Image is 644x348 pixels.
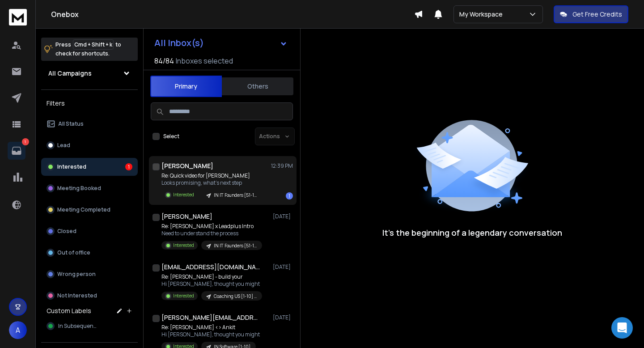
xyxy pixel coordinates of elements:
[147,34,295,52] button: All Inbox(s)
[41,265,138,283] button: Wrong person
[161,331,260,338] p: Hi [PERSON_NAME], thought you might
[41,317,138,335] button: In Subsequence
[173,293,194,299] p: Interested
[271,162,293,170] p: 12:39 PM
[57,249,90,256] p: Out of office
[9,321,27,339] button: A
[161,223,262,230] p: Re: [PERSON_NAME] x Leadplus Intro
[273,213,293,220] p: [DATE]
[55,40,121,58] p: Press to check for shortcuts.
[161,324,260,331] p: Re: [PERSON_NAME] <> Ankit
[41,201,138,219] button: Meeting Completed
[173,191,194,198] p: Interested
[48,69,92,78] h1: All Campaigns
[459,10,506,19] p: My Workspace
[58,323,99,330] span: In Subsequence
[125,163,132,170] div: 1
[57,228,76,235] p: Closed
[57,206,110,213] p: Meeting Completed
[8,142,25,160] a: 1
[554,5,628,23] button: Get Free Credits
[161,212,212,221] h1: [PERSON_NAME]
[41,244,138,262] button: Out of office
[161,179,262,187] p: Looks promising, what's next step
[163,133,179,140] label: Select
[57,292,97,299] p: Not Interested
[273,314,293,321] p: [DATE]
[214,192,257,199] p: IN IT Founders [51-100]
[161,273,262,280] p: Re: [PERSON_NAME] - build your
[41,287,138,305] button: Not Interested
[41,115,138,133] button: All Status
[47,306,91,315] h3: Custom Labels
[57,142,70,149] p: Lead
[273,263,293,271] p: [DATE]
[161,263,260,272] h1: [EMAIL_ADDRESS][DOMAIN_NAME]
[161,280,262,288] p: Hi [PERSON_NAME], thought you might
[161,313,260,322] h1: [PERSON_NAME][EMAIL_ADDRESS][DOMAIN_NAME]
[222,76,293,96] button: Others
[57,163,86,170] p: Interested
[41,158,138,176] button: Interested1
[611,317,633,339] div: Open Intercom Messenger
[154,55,174,66] span: 84 / 84
[9,9,27,25] img: logo
[57,185,101,192] p: Meeting Booked
[154,38,204,47] h1: All Inbox(s)
[41,97,138,110] h3: Filters
[214,293,257,300] p: Coaching US [1-10] VP Head
[173,242,194,249] p: Interested
[382,226,562,239] p: It’s the beginning of a legendary conversation
[41,222,138,240] button: Closed
[161,161,213,170] h1: [PERSON_NAME]
[214,242,257,249] p: IN IT Founders [51-100]
[57,271,96,278] p: Wrong person
[41,64,138,82] button: All Campaigns
[176,55,233,66] h3: Inboxes selected
[161,230,262,237] p: Need to understand the process
[22,138,29,145] p: 1
[572,10,622,19] p: Get Free Credits
[150,76,222,97] button: Primary
[41,179,138,197] button: Meeting Booked
[41,136,138,154] button: Lead
[286,192,293,199] div: 1
[58,120,84,127] p: All Status
[161,172,262,179] p: Re: Quick video for [PERSON_NAME]
[51,9,414,20] h1: Onebox
[73,39,114,50] span: Cmd + Shift + k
